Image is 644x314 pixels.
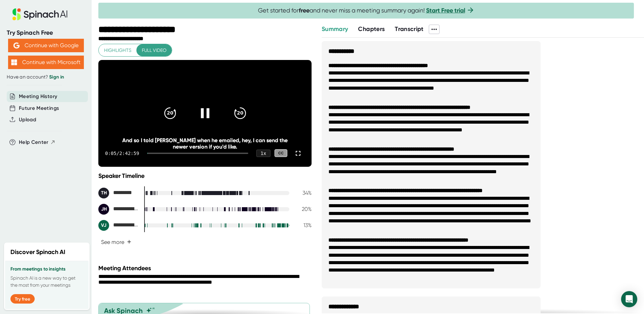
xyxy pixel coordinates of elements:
span: Highlights [104,46,131,55]
div: 34 % [295,190,312,196]
div: And so I told [PERSON_NAME] when he emailed, hey, I can send the newer version if you'd like. [120,137,290,150]
button: Meeting History [19,93,57,100]
button: Highlights [99,44,137,57]
span: Chapters [358,25,385,33]
div: Try Spinach Free [7,29,85,37]
div: 0:05 / 2:42:59 [105,151,139,156]
b: free [299,7,310,14]
div: 20 % [295,206,312,212]
div: 1 x [256,150,270,157]
div: JH [98,204,109,215]
img: Aehbyd4JwY73AAAAAElFTkSuQmCC [13,42,20,49]
div: TH [98,188,109,198]
div: Have an account? [7,74,85,80]
div: Speaker Timeline [98,172,312,180]
button: Continue with Google [8,39,84,52]
div: 13 % [295,222,312,228]
span: Full video [142,46,166,55]
p: Spinach AI is a new way to get the most from your meetings [10,275,83,289]
button: Try free [10,294,35,304]
h2: Discover Spinach AI [10,248,65,257]
button: Upload [19,116,36,124]
span: Get started for and never miss a meeting summary again! [258,7,475,14]
span: Summary [322,25,348,33]
button: Help Center [19,138,56,146]
span: Transcript [395,25,424,33]
button: Summary [322,25,348,34]
div: VJ [98,220,109,231]
div: CC [275,149,287,157]
button: Chapters [358,25,385,34]
div: Open Intercom Messenger [621,291,637,307]
a: Start Free trial [426,7,465,14]
span: Help Center [19,138,49,146]
button: Future Meetings [19,104,59,112]
button: Transcript [395,25,424,34]
button: Full video [136,44,172,57]
button: See more+ [98,236,134,248]
h3: From meetings to insights [10,266,83,272]
a: Sign in [49,74,64,80]
span: + [127,239,131,245]
button: Continue with Microsoft [8,56,84,69]
div: Meeting Attendees [98,264,313,272]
